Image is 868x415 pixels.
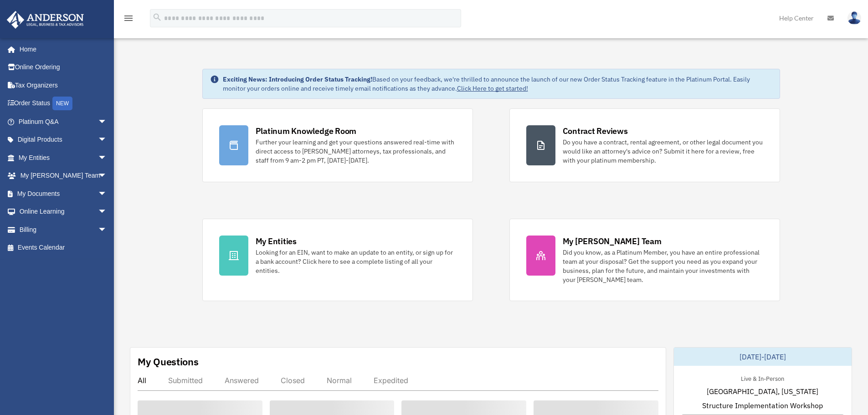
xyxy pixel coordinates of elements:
a: Online Learningarrow_drop_down [6,203,121,221]
div: Further your learning and get your questions answered real-time with direct access to [PERSON_NAM... [256,138,456,165]
a: My [PERSON_NAME] Team Did you know, as a Platinum Member, you have an entire professional team at... [509,219,780,301]
span: arrow_drop_down [98,184,116,203]
span: arrow_drop_down [98,113,116,131]
span: arrow_drop_down [98,167,116,185]
span: arrow_drop_down [98,131,116,149]
div: All [138,376,146,385]
div: Do you have a contract, rental agreement, or other legal document you would like an attorney's ad... [563,138,763,165]
span: [GEOGRAPHIC_DATA], [US_STATE] [707,386,818,397]
div: Based on your feedback, we're thrilled to announce the launch of our new Order Status Tracking fe... [223,75,772,93]
div: My Entities [256,236,297,247]
a: Contract Reviews Do you have a contract, rental agreement, or other legal document you would like... [509,108,780,182]
span: arrow_drop_down [98,149,116,167]
a: Click Here to get started! [457,84,528,92]
a: menu [123,16,134,24]
a: My Entitiesarrow_drop_down [6,149,121,167]
a: Platinum Q&Aarrow_drop_down [6,113,121,131]
div: Submitted [168,376,203,385]
div: Normal [327,376,352,385]
div: Expedited [374,376,408,385]
div: NEW [52,97,72,110]
a: Online Ordering [6,58,121,77]
a: Tax Organizers [6,76,121,94]
div: My [PERSON_NAME] Team [563,236,662,247]
i: menu [123,13,134,24]
a: Events Calendar [6,239,121,257]
a: Platinum Knowledge Room Further your learning and get your questions answered real-time with dire... [202,108,473,182]
i: search [152,12,162,22]
a: Digital Productsarrow_drop_down [6,131,121,149]
a: Home [6,40,116,58]
a: My [PERSON_NAME] Teamarrow_drop_down [6,167,121,185]
div: Looking for an EIN, want to make an update to an entity, or sign up for a bank account? Click her... [256,248,456,275]
span: Structure Implementation Workshop [702,400,823,411]
div: Contract Reviews [563,125,628,137]
div: Answered [225,376,259,385]
a: Billingarrow_drop_down [6,220,121,239]
img: User Pic [847,11,861,25]
div: Did you know, as a Platinum Member, you have an entire professional team at your disposal? Get th... [563,248,763,284]
div: Closed [281,376,305,385]
div: My Questions [138,355,199,369]
span: arrow_drop_down [98,220,116,239]
div: [DATE]-[DATE] [674,348,852,366]
img: Anderson Advisors Platinum Portal [4,11,87,29]
a: My Documentsarrow_drop_down [6,184,121,203]
div: Platinum Knowledge Room [256,125,357,137]
strong: Exciting News: Introducing Order Status Tracking! [223,75,372,83]
div: Live & In-Person [734,373,791,383]
span: arrow_drop_down [98,203,116,221]
a: My Entities Looking for an EIN, want to make an update to an entity, or sign up for a bank accoun... [202,219,473,301]
a: Order StatusNEW [6,94,121,113]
